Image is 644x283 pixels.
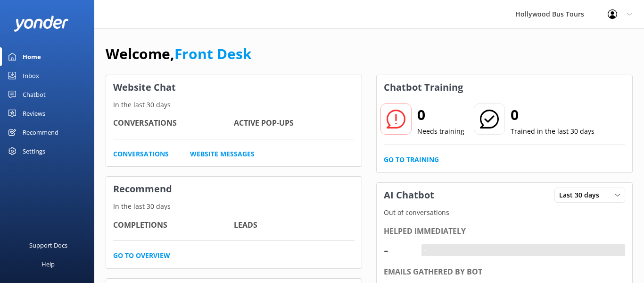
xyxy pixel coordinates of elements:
h4: Active Pop-ups [234,117,355,129]
h3: Website Chat [106,75,362,100]
div: Settings [23,142,45,161]
p: Out of conversations [377,207,632,218]
h1: Welcome, [106,43,252,65]
p: Trained in the last 30 days [511,126,594,137]
p: In the last 30 days [106,100,362,110]
div: Reviews [23,104,45,123]
h4: Conversations [113,117,234,129]
a: Conversations [113,149,169,159]
a: Website Messages [190,149,255,159]
p: In the last 30 days [106,201,362,212]
div: Home [23,47,41,66]
div: Support Docs [29,236,67,255]
h4: Completions [113,219,234,232]
div: Recommend [23,123,58,142]
div: Emails gathered by bot [384,266,625,278]
div: Chatbot [23,85,46,104]
img: yonder-white-logo.png [14,16,68,31]
h4: Leads [234,219,355,232]
div: Help [41,255,55,274]
div: Inbox [23,66,39,85]
h3: Recommend [106,177,362,201]
h3: Chatbot Training [377,75,470,100]
div: - [384,239,412,261]
p: Needs training [417,126,464,137]
a: Go to Training [384,154,439,165]
a: Go to overview [113,250,170,261]
h3: AI Chatbot [377,183,441,207]
h2: 0 [511,103,594,126]
div: Helped immediately [384,225,625,238]
a: Front Desk [174,44,252,63]
span: Last 30 days [559,190,605,200]
h2: 0 [417,103,464,126]
div: - [421,244,429,257]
